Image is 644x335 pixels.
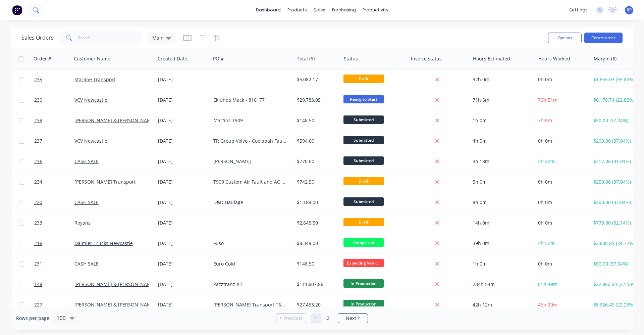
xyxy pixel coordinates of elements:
div: Eklunds Mack - 816177 [213,97,287,103]
div: $2,645.50 [297,220,336,226]
span: RP [627,7,632,13]
span: 230 [34,97,42,103]
span: Main [152,34,164,41]
div: purchasing [329,5,359,15]
a: [PERSON_NAME] & [PERSON_NAME] Newcastle [74,117,180,124]
span: 46h 29m [538,301,557,308]
span: 227 [34,301,42,308]
div: [DATE] [158,158,208,165]
span: Completed [343,238,384,247]
a: 233 [34,213,74,233]
a: [PERSON_NAME] & [PERSON_NAME] Newcastle [74,301,180,308]
div: Invoice status [411,55,442,62]
div: 42h 12m [473,301,530,308]
a: 231 [34,254,74,274]
span: Next [346,315,356,322]
a: 235 [34,69,74,90]
button: Options [548,33,582,43]
div: Order # [34,55,51,62]
span: Submitted [343,115,384,124]
div: PO # [213,55,224,62]
div: Total ($) [297,55,315,62]
div: settings [566,5,591,15]
div: Status [344,55,358,62]
div: 32h 0m [473,76,530,83]
a: 237 [34,131,74,151]
span: Submitted [343,156,384,165]
div: Hours Worked [538,55,570,62]
div: Margin ($) [594,55,616,62]
div: 284h 54m [473,281,530,288]
div: $50.00 (37.04%) [593,260,636,267]
div: [DATE] [158,199,208,206]
a: 230 [34,90,74,110]
span: Submitted [343,197,384,206]
span: Previous [283,315,303,322]
span: 2h 42m [538,158,555,164]
div: 3h 18m [473,158,530,165]
div: $594.00 [297,138,336,144]
span: 216 [34,240,42,247]
span: 0h 0m [538,76,552,83]
div: T909 Custom Air Fault and AC Fan Issue [213,179,287,185]
div: $400.00 (37.04%) [593,199,636,206]
div: $773.00 (32.14%) [593,220,636,226]
div: 71h 6m [473,97,530,103]
span: In Production [343,300,384,308]
span: 235 [34,76,42,83]
a: 148 [34,274,74,294]
div: Euro Cold [213,260,287,267]
span: 236 [34,158,42,165]
div: $5,326.49 (22.23%) [593,301,636,308]
div: $217.06 (31.01%) [593,158,636,165]
a: 238 [34,110,74,131]
div: $148.50 [297,117,336,124]
h1: Sales Orders [21,35,54,41]
div: [DATE] [158,301,208,308]
div: $742.50 [297,179,336,185]
div: 39h 0m [473,240,530,247]
span: 0h 0m [538,220,552,226]
a: [PERSON_NAME] & [PERSON_NAME] Newcastle [74,281,180,287]
a: VCV Newcastle [74,138,107,144]
span: 7h 0m [538,117,552,124]
span: Draft [343,177,384,185]
div: $250.00 (37.04%) [593,179,636,185]
div: [PERSON_NAME] Transport T610SAR Chassis - 492792 [213,301,287,308]
div: sales [310,5,329,15]
a: dashboard [253,5,284,15]
div: [DATE] [158,220,208,226]
div: [DATE] [158,138,208,144]
div: [PERSON_NAME] [213,158,287,165]
div: 1h 0m [473,260,530,267]
div: [DATE] [158,260,208,267]
div: 4h 0m [473,138,530,144]
span: 148 [34,281,42,288]
ul: Pagination [273,313,371,323]
div: $6,178.74 (22.82%) [593,97,636,103]
div: $200.00 (37.04%) [593,138,636,144]
span: 0h 0m [538,260,552,267]
div: [DATE] [158,117,208,124]
span: In Production [343,279,384,288]
a: CASH SALE [74,158,99,164]
div: 5h 0m [473,179,530,185]
div: Customer Name [74,55,110,62]
div: $27,453.20 [297,301,336,308]
span: 0h 0m [538,179,552,185]
div: 1h 0m [473,117,530,124]
a: 234 [34,172,74,192]
div: productivity [359,5,392,15]
a: 227 [34,295,74,315]
a: Previous page [276,315,306,322]
input: Search... [78,31,143,45]
a: VCV Newcastle [74,97,107,103]
div: Hours Estimated [473,55,510,62]
button: Create order [584,33,623,43]
span: 4h 52m [538,240,555,246]
div: $22,860.94 (22.53%) [593,281,636,288]
a: Page 1 is your current page [311,313,321,323]
div: $2,638.85 (34.77%) [593,240,636,247]
div: $770.00 [297,158,336,165]
span: Draft [343,75,384,83]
